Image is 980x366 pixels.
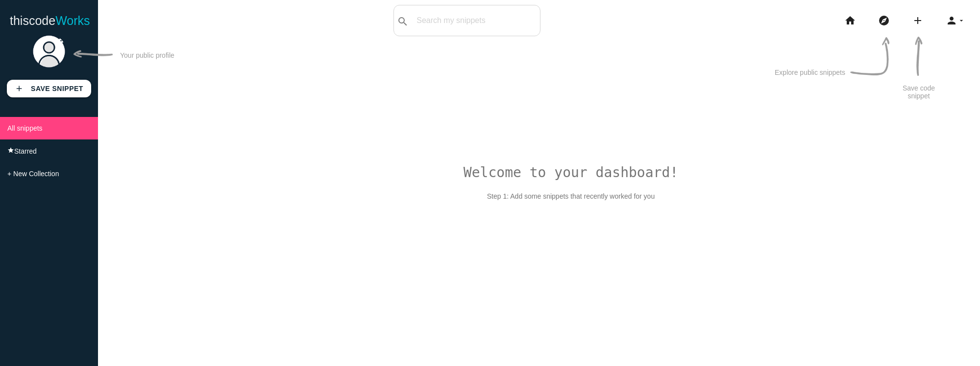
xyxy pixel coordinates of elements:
[31,85,83,92] b: Save Snippet
[850,37,889,76] img: curv-arrow.svg
[73,34,113,73] img: str-arrow.svg
[7,147,14,154] i: star
[775,69,845,76] p: Explore public snippets
[7,124,43,132] span: All snippets
[15,80,24,97] i: add
[957,5,965,36] i: arrow_drop_down
[946,5,957,36] i: person
[55,14,90,27] span: Works
[899,37,938,76] img: str-arrow.svg
[899,84,938,100] p: Save code snippet
[7,170,59,178] span: + New Collection
[7,80,91,97] a: addSave Snippet
[912,5,924,36] i: add
[878,5,890,36] i: explore
[14,147,37,155] span: Starred
[120,51,174,67] p: Your public profile
[394,5,412,36] button: search
[32,34,66,69] img: user.png
[10,5,90,36] a: thiscodeWorks
[844,5,856,36] i: home
[397,6,409,37] i: search
[412,10,540,31] input: Search my snippets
